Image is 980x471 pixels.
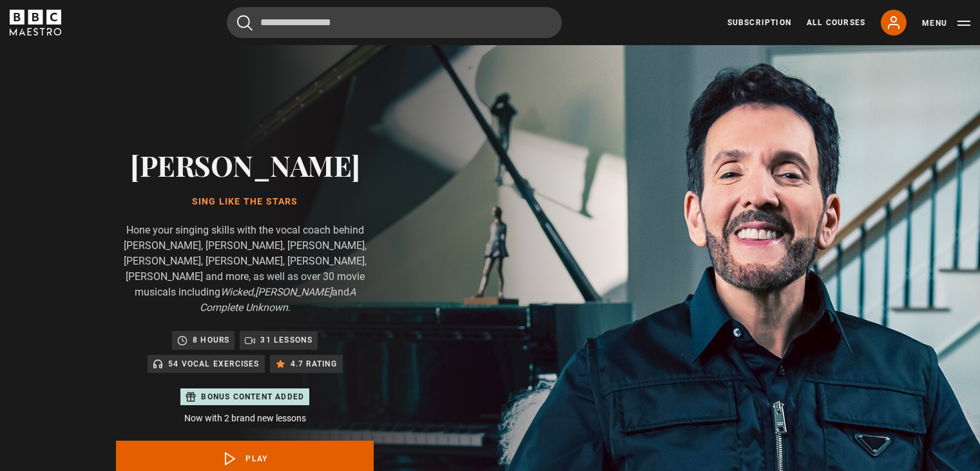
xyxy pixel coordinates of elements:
[116,197,374,207] h1: Sing Like the Stars
[200,286,356,314] i: A Complete Unknown
[291,357,338,370] p: 4.7 rating
[237,15,253,31] button: Submit the search query
[201,391,304,403] p: Bonus content added
[193,334,229,346] p: 8 hours
[10,10,61,35] svg: BBC Maestro
[116,223,374,316] p: Hone your singing skills with the vocal coach behind [PERSON_NAME], [PERSON_NAME], [PERSON_NAME],...
[227,7,562,38] input: Search
[116,412,374,425] p: Now with 2 brand new lessons
[116,148,374,181] h2: [PERSON_NAME]
[168,357,260,370] p: 54 Vocal Exercises
[727,17,791,28] a: Subscription
[220,286,253,298] i: Wicked
[260,334,312,346] p: 31 lessons
[807,17,865,28] a: All Courses
[255,286,332,298] i: [PERSON_NAME]
[922,17,970,30] button: Toggle navigation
